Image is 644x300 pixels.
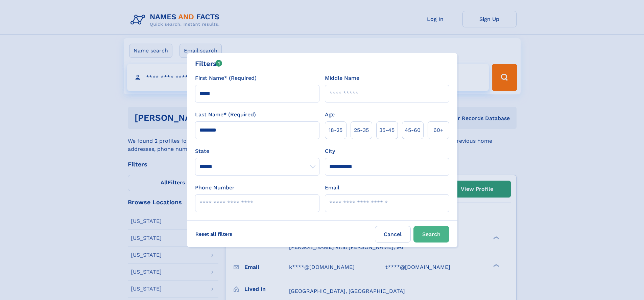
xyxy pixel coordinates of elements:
[195,59,222,69] div: Filters
[433,126,444,134] span: 60+
[405,126,421,134] span: 45‑60
[195,74,257,82] label: First Name* (Required)
[325,111,335,119] label: Age
[191,226,237,242] label: Reset all filters
[375,226,411,243] label: Cancel
[195,111,256,119] label: Last Name* (Required)
[325,184,339,192] label: Email
[325,147,335,155] label: City
[354,126,369,134] span: 25‑35
[195,184,235,192] label: Phone Number
[195,147,319,155] label: State
[325,74,359,82] label: Middle Name
[413,226,449,243] button: Search
[329,126,342,134] span: 18‑25
[379,126,395,134] span: 35‑45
